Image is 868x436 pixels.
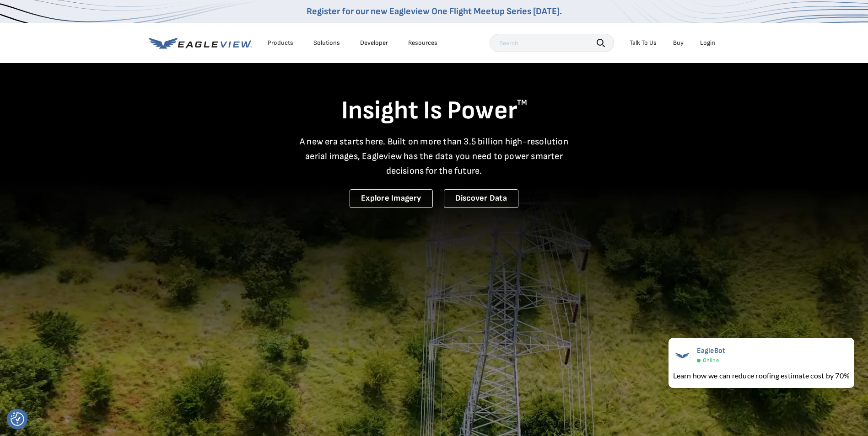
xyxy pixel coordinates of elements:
[673,370,850,381] div: Learn how we can reduce roofing estimate cost by 70%
[11,412,24,426] img: Revisit consent button
[149,95,720,127] h1: Insight Is Power
[360,39,388,47] a: Developer
[408,39,437,47] div: Resources
[350,189,433,208] a: Explore Imagery
[697,346,726,355] span: EagleBot
[307,6,562,17] a: Register for our new Eagleview One Flight Meetup Series [DATE].
[11,412,24,426] button: Consent Preferences
[630,39,657,47] div: Talk To Us
[673,39,684,47] a: Buy
[490,34,614,52] input: Search
[700,39,715,47] div: Login
[517,98,527,107] sup: TM
[703,357,719,364] span: Online
[444,189,518,208] a: Discover Data
[268,39,293,47] div: Products
[294,134,574,178] p: A new era starts here. Built on more than 3.5 billion high-resolution aerial images, Eagleview ha...
[673,346,691,365] img: EagleBot
[313,39,340,47] div: Solutions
